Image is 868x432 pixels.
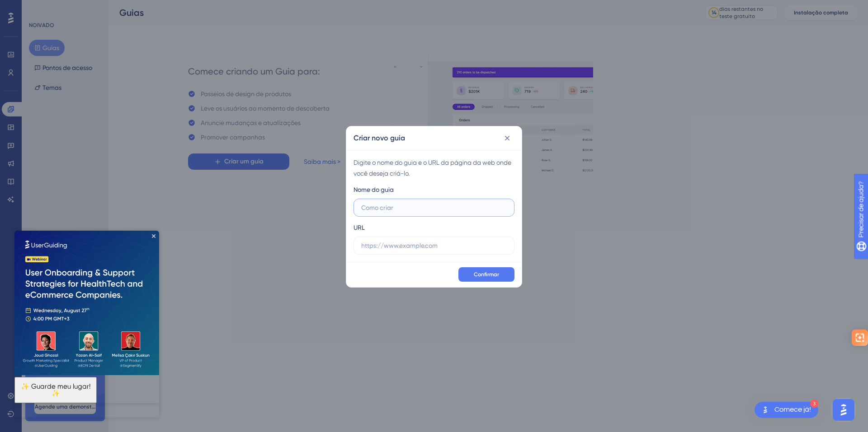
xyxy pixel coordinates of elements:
[774,406,811,413] font: Comece já!
[755,402,818,418] div: Abra a lista de verificação Comece!, módulos restantes: 3
[354,159,511,177] font: Digite o nome do guia e o URL da página da web onde você deseja criá-lo.
[21,4,78,11] font: Precisar de ajuda?
[813,401,816,406] font: 3
[361,203,507,213] input: Como criar
[354,134,405,142] font: Criar novo guia
[354,224,365,231] font: URL
[6,152,76,167] font: ✨ Guarde meu lugar!✨
[830,396,857,423] iframe: Iniciador do Assistente de IA do UserGuiding
[474,271,499,278] font: Confirmar
[361,241,507,251] input: https://www.example.com
[760,404,771,415] img: imagem-do-lançador-texto-alternativo
[354,186,394,193] font: Nome do guia
[137,4,141,7] div: Fechar visualização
